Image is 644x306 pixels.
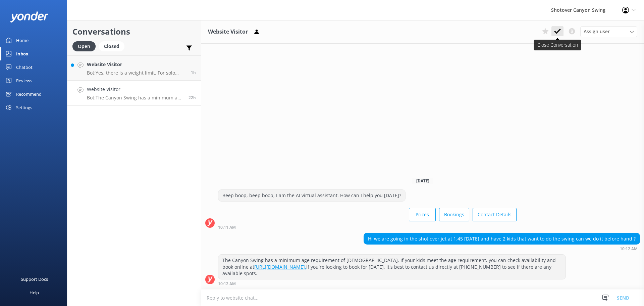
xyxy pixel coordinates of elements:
div: Open [72,41,96,51]
button: Contact Details [473,208,517,221]
span: Oct 03 2025 07:17am (UTC +13:00) Pacific/Auckland [191,70,196,75]
strong: 10:12 AM [218,282,236,286]
div: Oct 02 2025 10:12am (UTC +13:00) Pacific/Auckland [218,281,566,286]
div: Recommend [16,87,42,101]
div: Support Docs [21,272,48,286]
div: Oct 02 2025 10:12am (UTC +13:00) Pacific/Auckland [364,246,640,251]
div: Settings [16,101,32,114]
div: Inbox [16,47,29,60]
p: Bot: The Canyon Swing has a minimum age requirement of [DEMOGRAPHIC_DATA]. If your kids meet the ... [87,95,183,101]
h4: Website Visitor [87,86,183,93]
a: [URL][DOMAIN_NAME]. [254,264,306,270]
h4: Website Visitor [87,61,186,68]
img: yonder-white-logo.png [10,11,49,23]
div: Reviews [16,74,32,87]
span: Assign user [584,28,610,35]
div: Hi we are going in the shot over jet at 1.45 [DATE] and have 2 kids that want to do the swing can... [364,233,640,245]
a: Website VisitorBot:Yes, there is a weight limit. For solo swings, it's 160kg (352lbs), and for ta... [67,55,201,81]
div: Oct 02 2025 10:11am (UTC +13:00) Pacific/Auckland [218,225,517,229]
button: Bookings [439,208,469,221]
div: Home [16,34,29,47]
strong: 10:12 AM [620,247,638,251]
a: Website VisitorBot:The Canyon Swing has a minimum age requirement of [DEMOGRAPHIC_DATA]. If your ... [67,81,201,106]
div: Chatbot [16,60,33,74]
span: [DATE] [412,178,433,184]
span: Oct 02 2025 10:12am (UTC +13:00) Pacific/Auckland [189,95,196,100]
h2: Conversations [72,25,196,38]
div: Beep boop, beep boop, I am the AI virtual assistant. How can I help you [DATE]? [218,190,405,201]
h3: Website Visitor [208,28,248,36]
button: Prices [409,208,436,221]
a: Closed [99,42,128,50]
div: Closed [99,41,124,51]
strong: 10:11 AM [218,225,236,229]
div: Help [30,286,39,299]
p: Bot: Yes, there is a weight limit. For solo swings, it's 160kg (352lbs), and for tandem swings, i... [87,70,186,76]
div: The Canyon Swing has a minimum age requirement of [DEMOGRAPHIC_DATA]. If your kids meet the age r... [218,255,566,279]
div: Assign User [580,26,637,37]
a: Open [72,42,99,50]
